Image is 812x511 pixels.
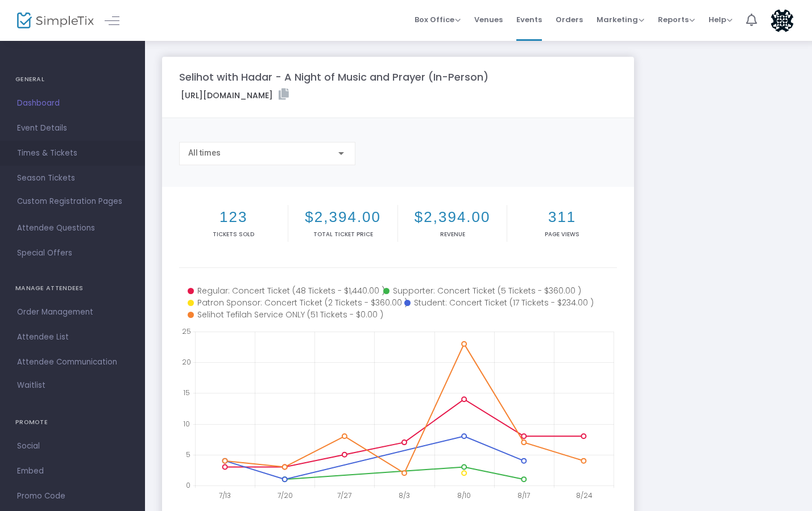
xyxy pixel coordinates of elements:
text: 8/3 [399,491,410,500]
text: 7/13 [219,491,231,500]
p: Tickets sold [181,230,285,238]
span: Promo Code [17,489,128,504]
h2: 311 [509,208,614,226]
span: Venues [474,5,503,34]
label: [URL][DOMAIN_NAME] [181,89,289,102]
text: 8/10 [457,491,471,500]
span: Attendee Questions [17,221,128,236]
text: 10 [183,418,190,428]
span: Attendee List [17,330,128,345]
h4: PROMOTE [15,411,130,434]
span: Events [516,5,542,34]
text: 5 [186,449,190,459]
span: Box Office [415,14,461,25]
h4: MANAGE ATTENDEES [15,277,130,300]
p: Page Views [509,230,614,238]
span: All times [188,148,221,157]
span: Season Tickets [17,171,128,186]
span: Marketing [596,14,644,25]
text: 15 [183,388,190,397]
h4: GENERAL [15,68,130,91]
text: 7/27 [337,491,351,500]
h2: $2,394.00 [400,208,504,226]
span: Reports [658,14,695,25]
text: 20 [182,357,191,367]
text: 8/17 [517,491,530,500]
p: Revenue [400,230,504,238]
text: 7/20 [277,491,293,500]
m-panel-title: Selihot with Hadar - A Night of Music and Prayer (In-Person) [179,69,488,85]
span: Dashboard [17,96,128,111]
span: Orders [556,5,583,34]
span: Order Management [17,305,128,320]
text: 8/24 [576,491,593,500]
span: Custom Registration Pages [17,196,122,207]
span: Special Offers [17,246,128,261]
span: Event Details [17,121,128,136]
h2: $2,394.00 [291,208,395,226]
text: 25 [182,326,191,336]
span: Social [17,439,128,454]
span: Waitlist [17,380,45,391]
p: Total Ticket Price [291,230,395,238]
span: Attendee Communication [17,355,128,370]
span: Times & Tickets [17,146,128,161]
h2: 123 [181,208,285,226]
text: 0 [186,480,190,490]
span: Embed [17,464,128,479]
span: Help [709,14,732,25]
